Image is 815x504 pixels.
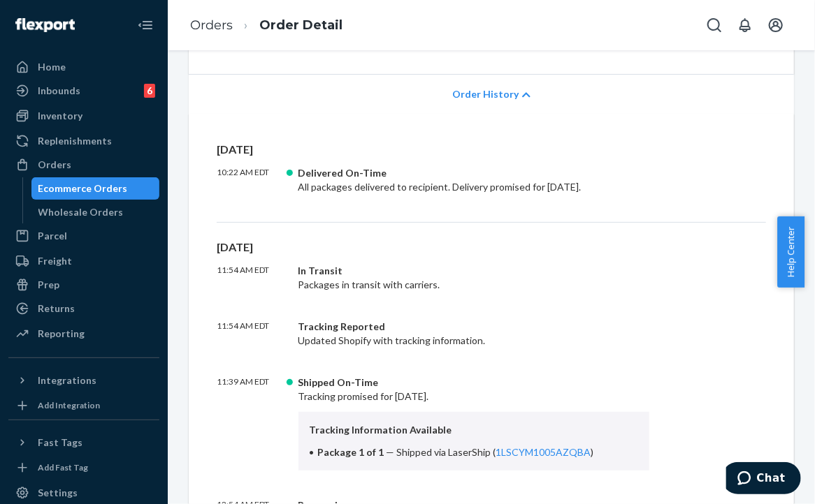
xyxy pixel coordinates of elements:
p: Tracking Information Available [310,423,639,437]
a: Prep [8,274,159,296]
button: Fast Tags [8,431,159,454]
div: Updated Shopify with tracking information. [298,320,650,348]
a: Add Integration [8,397,159,414]
div: Ecommerce Orders [38,181,128,195]
div: Freight [38,254,72,268]
a: Inventory [8,105,159,127]
div: Wholesale Orders [38,205,124,219]
p: [DATE] [217,142,766,158]
div: Packages in transit with carriers. [298,264,650,292]
p: 10:22 AM EDT [217,166,287,194]
div: Tracking promised for [DATE]. [298,376,650,470]
a: Wholesale Orders [31,201,160,223]
a: Reporting [8,323,159,345]
a: Order Detail [259,17,342,33]
a: Replenishments [8,130,159,152]
button: Close Navigation [131,11,159,39]
div: Replenishments [38,134,112,148]
a: Home [8,56,159,78]
a: Add Fast Tag [8,459,159,476]
p: [DATE] [217,239,766,255]
a: Returns [8,297,159,320]
div: Integrations [38,373,96,387]
div: Add Integration [38,399,100,411]
button: Open notifications [731,11,759,39]
p: 11:54 AM EDT [217,264,287,292]
a: Inbounds6 [8,80,159,102]
a: Settings [8,482,159,504]
a: Orders [190,17,233,33]
p: 11:39 AM EDT [217,376,287,470]
button: Open account menu [762,11,790,39]
button: Integrations [8,369,159,392]
span: Order History [452,87,519,101]
span: Package 1 of 1 [318,446,384,458]
div: Settings [38,486,78,500]
a: Freight [8,250,159,272]
div: Tracking Reported [298,320,650,334]
a: 1LSCYM1005AZQBA [496,446,591,458]
span: — [387,446,395,458]
a: Parcel [8,225,159,247]
div: 6 [144,84,155,98]
div: Prep [38,278,59,292]
iframe: Opens a widget where you can chat to one of our agents [726,462,801,497]
button: Help Center [777,216,805,288]
div: All packages delivered to recipient. Delivery promised for [DATE]. [298,166,650,194]
div: Inbounds [38,84,80,98]
div: Parcel [38,229,67,243]
div: Orders [38,158,71,172]
div: In Transit [298,264,650,278]
button: Open Search Box [700,11,728,39]
div: Returns [38,302,75,316]
div: Home [38,60,66,74]
div: Delivered On-Time [298,166,650,180]
img: Flexport logo [15,18,75,32]
p: 11:54 AM EDT [217,320,287,348]
div: Fast Tags [38,436,82,450]
a: Orders [8,154,159,176]
span: Shipped via LaserShip ( ) [397,446,594,458]
div: Reporting [38,327,85,341]
ol: breadcrumbs [179,5,354,46]
div: Add Fast Tag [38,461,88,473]
a: Ecommerce Orders [31,177,160,200]
div: Inventory [38,109,82,123]
div: Shipped On-Time [298,376,650,390]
